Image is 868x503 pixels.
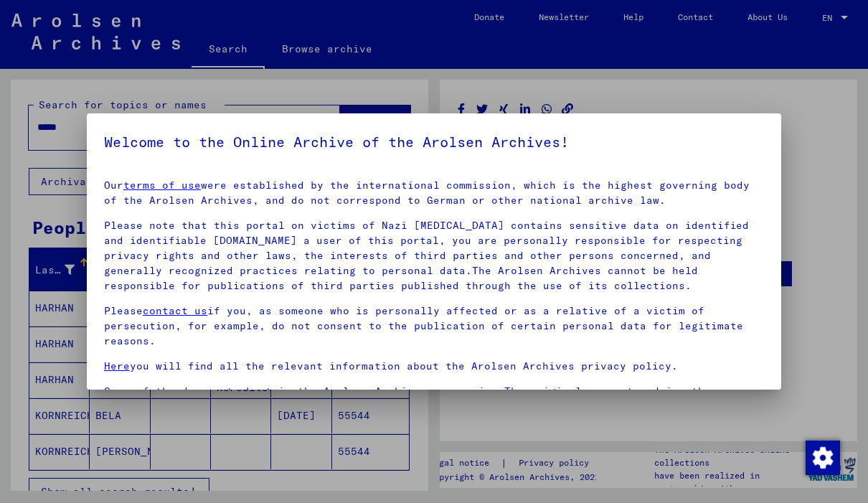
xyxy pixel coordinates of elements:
p: Our were established by the international commission, which is the highest governing body of the ... [104,178,764,208]
p: you will find all the relevant information about the Arolsen Archives privacy policy. [104,359,764,374]
img: Change consent [806,441,840,475]
a: Here [104,359,130,372]
p: Please if you, as someone who is personally affected or as a relative of a victim of persecution,... [104,304,764,349]
p: Some of the documents kept in the Arolsen Archives are copies.The originals are stored in other a... [104,384,764,429]
a: contact us [143,304,207,317]
p: Please note that this portal on victims of Nazi [MEDICAL_DATA] contains sensitive data on identif... [104,218,764,293]
h5: Welcome to the Online Archive of the Arolsen Archives! [104,131,764,154]
a: terms of use [123,179,201,192]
